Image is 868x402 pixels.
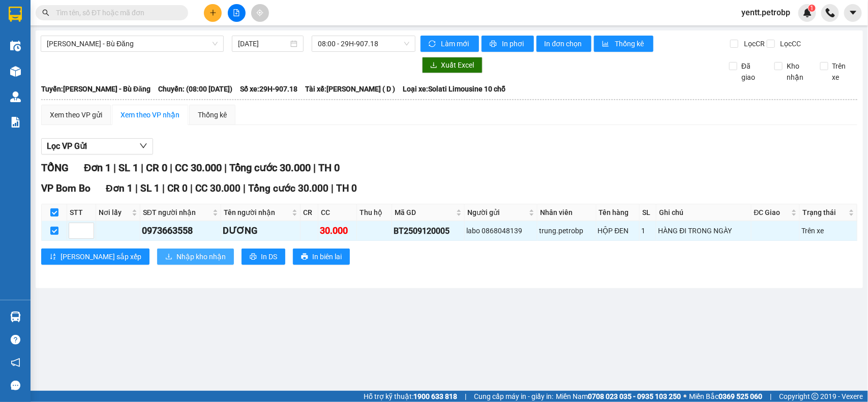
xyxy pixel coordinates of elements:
span: Loại xe: Solati Limousine 10 chỗ [403,83,505,95]
div: 30.000 [320,224,355,238]
div: Trên xe [801,225,855,236]
span: | [770,391,771,402]
span: Số xe: 29H-907.18 [240,83,297,95]
span: TỔNG [41,162,69,174]
sup: 1 [809,5,816,12]
span: printer [301,253,308,261]
th: SL [640,204,656,221]
span: CC 30.000 [175,162,222,174]
span: Tổng cước 30.000 [248,182,328,194]
button: In đơn chọn [536,36,592,52]
span: | [224,162,227,174]
div: 1 [641,225,654,236]
span: Lọc CC [776,38,803,49]
th: Ghi chú [656,204,751,221]
span: Tài xế: [PERSON_NAME] ( D ) [305,83,395,95]
button: downloadXuất Excel [422,57,483,73]
span: download [430,61,437,70]
span: TH 0 [336,182,357,194]
div: VP Bom Bo [9,9,72,33]
span: Miền Nam [556,391,681,402]
span: Đơn 1 [106,182,133,194]
span: | [331,182,334,194]
b: Tuyến: [PERSON_NAME] - Bù Đăng [41,85,151,93]
span: In phơi [502,38,526,49]
div: Thống kê [198,109,227,120]
strong: 1900 633 818 [413,392,457,400]
img: warehouse-icon [10,91,21,102]
span: Trên xe [828,60,858,83]
span: CR 0 [146,162,167,174]
span: Kho nhận [783,60,812,83]
div: TUẤN [9,33,72,45]
span: Tổng cước 30.000 [229,162,311,174]
span: bar-chart [602,40,611,48]
span: search [42,9,49,16]
button: caret-down [844,4,862,22]
span: | [465,391,466,402]
div: VP Bình Triệu [79,9,148,33]
div: HỘP ĐEN [598,225,638,236]
span: | [313,162,316,174]
span: Nhận: [79,10,104,20]
span: Lọc CR [740,38,766,49]
span: Hồ Chí Minh - Bù Đăng [47,36,218,51]
button: file-add [228,4,246,22]
span: | [162,182,165,194]
span: | [190,182,193,194]
div: DƯƠNG [223,224,298,238]
th: CC [318,204,357,221]
input: 12/09/2025 [238,38,288,49]
span: In đơn chọn [545,38,584,49]
div: Xem theo VP gửi [50,109,102,120]
img: warehouse-icon [10,41,21,51]
span: [PERSON_NAME] sắp xếp [61,251,141,262]
span: Lọc VP Gửi [47,140,87,152]
button: aim [251,4,269,22]
button: plus [204,4,222,22]
img: warehouse-icon [10,312,21,322]
span: In DS [261,251,277,262]
span: 08:00 - 29H-907.18 [318,36,409,51]
span: ⚪️ [683,394,686,398]
span: aim [256,9,263,16]
span: | [135,182,138,194]
div: THÀ [79,33,148,45]
span: notification [11,358,20,367]
strong: 0369 525 060 [719,392,762,400]
span: Xuất Excel [441,59,474,71]
img: icon-new-feature [803,8,812,17]
span: sort-ascending [49,253,56,261]
td: DƯƠNG [221,221,301,241]
span: Làm mới [441,38,471,49]
span: Người gửi [467,207,527,218]
th: Tên hàng [596,204,640,221]
span: printer [490,40,498,48]
div: Xem theo VP nhận [121,109,179,120]
span: | [141,162,143,174]
button: syncLàm mới [421,36,479,52]
strong: 0708 023 035 - 0935 103 250 [588,392,681,400]
span: down [139,142,147,150]
span: download [165,253,172,261]
div: labo 0868048139 [466,225,535,236]
td: BT2509120005 [392,221,465,241]
span: SL 1 [118,162,138,174]
span: Nơi lấy [99,207,130,218]
span: ĐC Giao [754,207,790,218]
div: 0973663558 [142,224,219,238]
td: 0973663558 [140,221,221,241]
span: plus [209,9,217,16]
span: question-circle [11,335,20,345]
span: CR 0 [167,182,188,194]
span: Miền Bắc [689,391,762,402]
span: Trạng thái [802,207,847,218]
button: downloadNhập kho nhận [157,249,234,265]
img: solution-icon [10,117,21,128]
span: yentt.petrobp [733,6,798,19]
span: Cung cấp máy in - giấy in: [474,391,553,402]
span: printer [250,253,257,261]
div: HÀNG ĐI TRONG NGÀY [658,225,749,236]
span: SL 1 [140,182,160,194]
span: 1 [810,5,814,12]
